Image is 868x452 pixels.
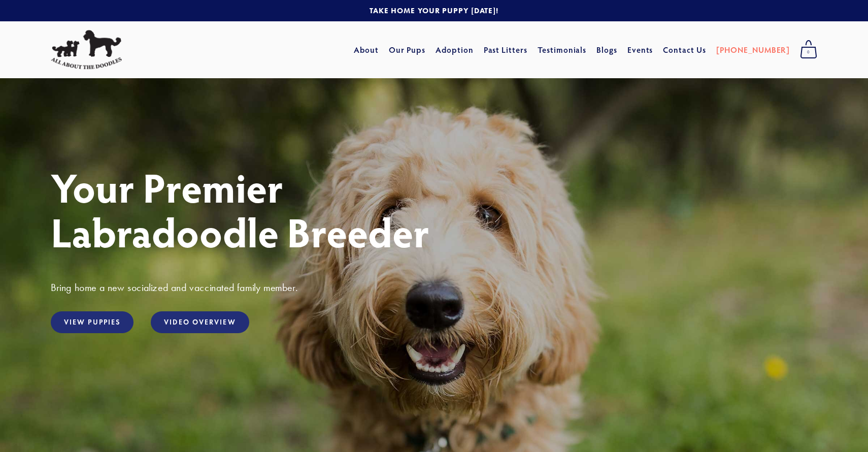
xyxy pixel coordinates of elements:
h3: Bring home a new socialized and vaccinated family member. [51,281,817,294]
a: Video Overview [151,311,249,333]
a: 0 items in cart [795,37,822,62]
a: Testimonials [538,41,587,59]
a: [PHONE_NUMBER] [716,41,790,59]
img: All About The Doodles [51,30,122,70]
a: Events [627,41,653,59]
a: View Puppies [51,311,133,333]
a: Blogs [596,41,617,59]
h1: Your Premier Labradoodle Breeder [51,165,817,254]
a: Our Pups [389,41,426,59]
a: Past Litters [484,44,528,55]
a: Adoption [436,41,474,59]
span: 0 [800,46,817,59]
a: Contact Us [663,41,706,59]
a: About [354,41,379,59]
